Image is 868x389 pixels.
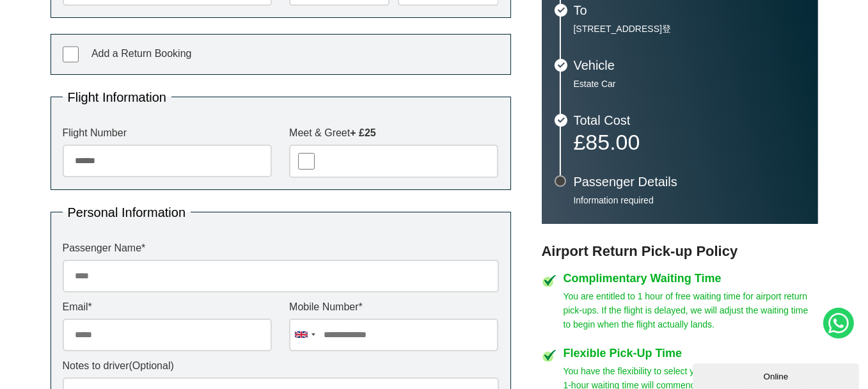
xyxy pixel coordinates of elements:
h3: Airport Return Pick-up Policy [542,243,818,260]
span: Add a Return Booking [91,48,192,59]
label: Mobile Number [289,302,498,312]
legend: Personal Information [63,206,191,219]
h3: To [574,4,805,17]
input: Add a Return Booking [63,46,79,63]
p: Information required [574,194,805,206]
h3: Total Cost [574,114,805,127]
p: You are entitled to 1 hour of free waiting time for airport return pick-ups. If the flight is del... [564,289,818,331]
h3: Passenger Details [574,175,805,188]
label: Meet & Greet [289,128,498,138]
span: (Optional) [129,360,174,371]
label: Email [63,302,272,312]
label: Flight Number [63,128,272,138]
label: Notes to driver [63,361,499,371]
h4: Complimentary Waiting Time [564,273,818,284]
strong: + £25 [350,127,375,138]
label: Passenger Name [63,243,499,253]
h4: Flexible Pick-Up Time [564,347,818,359]
legend: Flight Information [63,91,172,104]
div: United Kingdom: +44 [290,319,319,351]
p: [STREET_ADDRESS]登 [574,23,805,35]
p: £ [574,133,805,151]
h3: Vehicle [574,59,805,72]
p: Estate Car [574,78,805,90]
span: 85.00 [585,130,640,154]
iframe: chat widget [693,361,862,389]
